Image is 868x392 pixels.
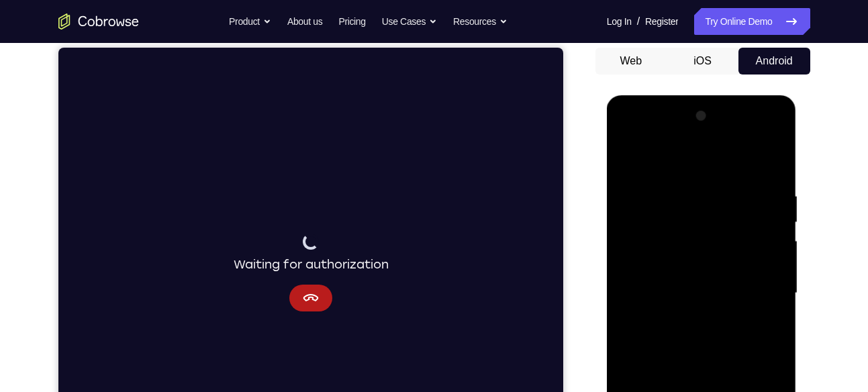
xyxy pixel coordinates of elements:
button: Resources [453,8,508,35]
button: Android [738,48,810,75]
a: Pricing [338,8,365,35]
a: Try Online Demo [694,8,810,35]
div: Waiting for authorization [175,186,330,226]
button: Cancel [231,237,274,264]
button: Use Cases [382,8,437,35]
a: Register [645,8,678,35]
a: Log In [607,8,632,35]
a: Go to the home page [58,13,139,30]
span: / [637,13,640,30]
button: Web [595,48,667,75]
button: iOS [667,48,738,75]
button: Product [229,8,271,35]
a: About us [287,8,322,35]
